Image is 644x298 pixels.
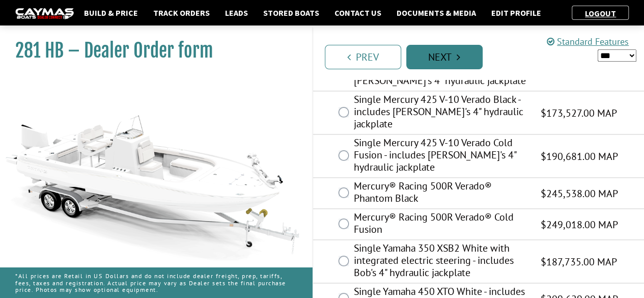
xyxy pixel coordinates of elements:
[354,180,528,207] label: Mercury® Racing 500R Verado® Phantom Black
[258,6,324,19] a: Stored Boats
[148,6,215,19] a: Track Orders
[547,36,629,47] a: Standard Features
[354,93,528,132] label: Single Mercury 425 V-10 Verado Black - includes [PERSON_NAME]'s 4" hydraulic jackplate
[541,149,618,164] span: $190,681.00 MAP
[329,6,386,19] a: Contact Us
[580,8,621,18] a: Logout
[15,267,297,298] p: *All prices are Retail in US Dollars and do not include dealer freight, prep, tariffs, fees, taxe...
[220,6,253,19] a: Leads
[486,6,546,19] a: Edit Profile
[354,137,528,176] label: Single Mercury 425 V-10 Verado Cold Fusion - includes [PERSON_NAME]'s 4" hydraulic jackplate
[391,6,481,19] a: Documents & Media
[406,45,483,69] a: Next
[79,6,143,19] a: Build & Price
[541,217,618,232] span: $249,018.00 MAP
[541,254,617,269] span: $187,735.00 MAP
[15,39,287,62] h1: 281 HB – Dealer Order form
[325,45,401,69] a: Prev
[354,211,528,238] label: Mercury® Racing 500R Verado® Cold Fusion
[354,242,528,281] label: Single Yamaha 350 XSB2 White with integrated electric steering - includes Bob's 4" hydraulic jack...
[541,186,618,201] span: $245,538.00 MAP
[541,105,617,121] span: $173,527.00 MAP
[15,8,74,19] img: caymas-dealer-connect-2ed40d3bc7270c1d8d7ffb4b79bf05adc795679939227970def78ec6f6c03838.gif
